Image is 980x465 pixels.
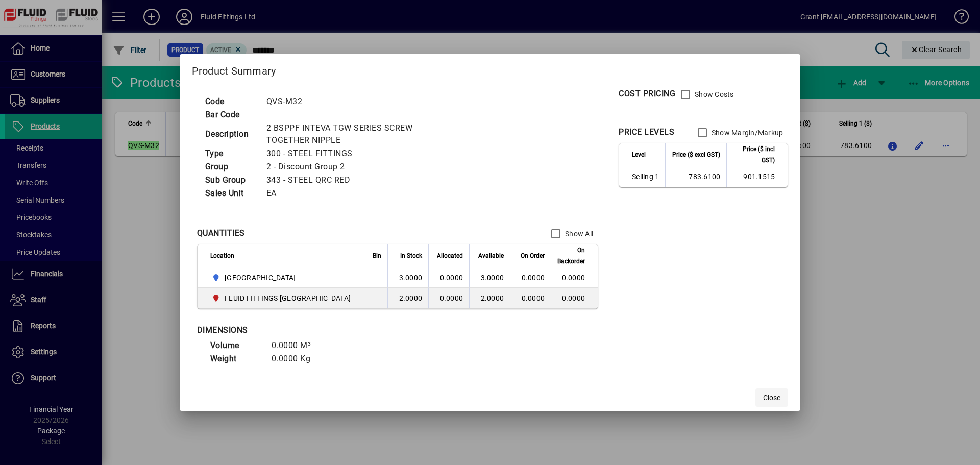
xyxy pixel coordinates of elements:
td: 3.0000 [387,267,428,288]
td: Group [200,160,261,174]
span: Available [478,250,504,261]
span: Allocated [437,250,463,261]
td: Code [200,95,261,108]
div: PRICE LEVELS [619,126,674,138]
div: COST PRICING [619,88,675,100]
span: AUCKLAND [210,272,355,284]
td: 0.0000 Kg [266,352,328,365]
td: 2 - Discount Group 2 [261,160,447,174]
td: 0.0000 [428,288,469,308]
td: 0.0000 [551,288,598,308]
td: Bar Code [200,108,261,121]
div: DIMENSIONS [197,324,452,336]
span: [GEOGRAPHIC_DATA] [225,273,296,283]
span: On Backorder [557,244,585,267]
span: Level [632,149,646,160]
span: In Stock [400,250,422,261]
h2: Product Summary [180,54,801,84]
span: 0.0000 [522,274,545,282]
span: FLUID FITTINGS [GEOGRAPHIC_DATA] [225,293,351,303]
span: 0.0000 [522,294,545,302]
span: Price ($ incl GST) [733,143,775,166]
td: Volume [205,339,266,352]
button: Close [755,388,788,407]
td: Weight [205,352,266,365]
span: FLUID FITTINGS CHRISTCHURCH [210,292,355,304]
div: QUANTITIES [197,227,245,239]
span: Selling 1 [632,172,659,182]
td: 2 BSPPF INTEVA TGW SERIES SCREW TOGETHER NIPPLE [261,121,447,147]
span: On Order [521,250,545,261]
td: Description [200,121,261,147]
td: 783.6100 [665,166,726,187]
td: 3.0000 [469,267,510,288]
td: 2.0000 [469,288,510,308]
td: 343 - STEEL QRC RED [261,174,447,187]
label: Show All [563,229,593,239]
td: Sales Unit [200,187,261,200]
label: Show Costs [693,89,734,100]
span: Location [210,250,234,261]
label: Show Margin/Markup [709,128,783,138]
td: QVS-M32 [261,95,447,108]
td: 2.0000 [387,288,428,308]
td: Type [200,147,261,160]
td: 901.1515 [726,166,788,187]
td: Sub Group [200,174,261,187]
td: 0.0000 M³ [266,339,328,352]
td: 0.0000 [428,267,469,288]
td: 0.0000 [551,267,598,288]
span: Bin [373,250,381,261]
td: 300 - STEEL FITTINGS [261,147,447,160]
span: Price ($ excl GST) [672,149,720,160]
td: EA [261,187,447,200]
span: Close [763,393,780,403]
